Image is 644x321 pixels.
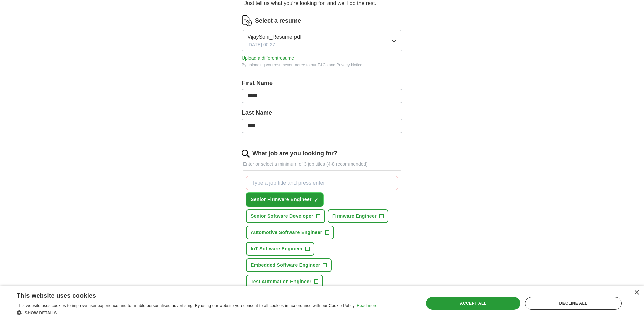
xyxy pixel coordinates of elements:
[241,79,402,88] label: First Name
[246,176,398,190] input: Type a job title and press enter
[246,209,325,223] button: Senior Software Developer
[246,242,314,256] button: IoT Software Engineer
[241,150,250,158] img: search.png
[314,197,318,203] span: ✓
[246,258,332,272] button: Embedded Software Engineer
[318,63,328,67] a: T&Cs
[241,108,402,117] label: Last Name
[251,278,311,285] span: Test Automation Engineer
[251,196,312,203] span: Senior Firmware Engineer
[241,15,252,26] img: CV Icon
[426,297,521,310] div: Accept all
[247,41,275,48] span: [DATE] 00:27
[328,209,388,223] button: Firmware Engineer
[251,262,320,269] span: Embedded Software Engineer
[241,62,402,68] div: By uploading your resume you agree to our and .
[332,213,377,220] span: Firmware Engineer
[241,30,402,51] button: VijaySoni_Resume.pdf[DATE] 00:27
[246,226,334,239] button: Automotive Software Engineer
[25,311,57,315] span: Show details
[251,229,322,236] span: Automotive Software Engineer
[251,245,303,252] span: IoT Software Engineer
[336,63,362,67] a: Privacy Notice
[525,297,622,310] div: Decline all
[246,275,323,289] button: Test Automation Engineer
[17,290,361,300] div: This website uses cookies
[17,309,377,316] div: Show details
[17,303,356,308] span: This website uses cookies to improve user experience and to enable personalised advertising. By u...
[252,149,337,158] label: What job are you looking for?
[357,303,377,308] a: Read more, opens a new window
[241,55,294,62] button: Upload a differentresume
[241,161,402,168] p: Enter or select a minimum of 3 job titles (4-8 recommended)
[634,290,639,295] div: Close
[255,16,301,25] label: Select a resume
[247,33,302,41] span: VijaySoni_Resume.pdf
[251,213,313,220] span: Senior Software Developer
[246,193,323,207] button: Senior Firmware Engineer✓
